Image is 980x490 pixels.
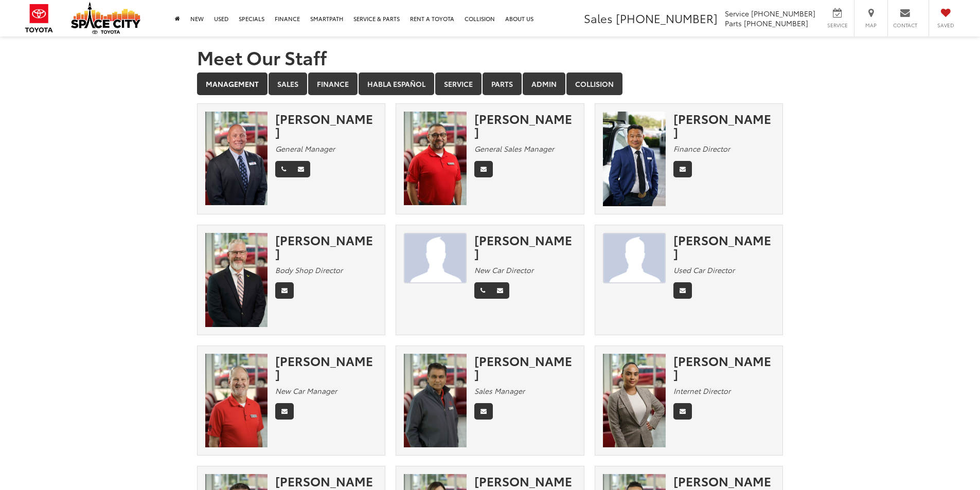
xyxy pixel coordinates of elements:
img: Nam Pham [603,112,666,206]
a: Email [474,403,493,420]
h1: Meet Our Staff [197,47,783,67]
span: Saved [934,22,957,29]
span: [PHONE_NUMBER] [616,10,718,26]
span: [PHONE_NUMBER] [751,8,815,19]
em: New Car Director [474,265,533,275]
a: Email [673,282,692,299]
a: Email [292,161,310,177]
img: David Hardy [205,354,268,448]
span: [PHONE_NUMBER] [744,18,808,28]
a: Management [197,72,268,95]
a: Admin [523,72,565,95]
span: Parts [725,18,742,28]
a: Finance [308,72,358,95]
span: Contact [893,22,917,29]
div: [PERSON_NAME] [474,233,576,260]
span: Map [860,22,882,29]
em: New Car Manager [275,386,337,396]
a: Email [275,403,294,420]
a: Phone [275,161,292,177]
div: [PERSON_NAME] [275,233,377,260]
a: Service [435,72,482,95]
em: Used Car Director [673,265,735,275]
span: Service [826,22,849,29]
img: Melissa Urbina [603,354,666,448]
a: Email [491,282,509,299]
em: Body Shop Director [275,265,343,275]
img: Oz Ali [404,354,467,448]
span: Sales [584,10,613,26]
span: Service [725,8,749,19]
a: Sales [269,72,307,95]
div: [PERSON_NAME] [673,112,775,139]
div: [PERSON_NAME] [673,354,775,381]
img: Marco Compean [603,233,666,284]
em: Finance Director [673,143,730,154]
img: JAMES TAYLOR [404,233,467,284]
img: Cecilio Flores [404,112,467,206]
img: Ben Saxton [205,112,268,206]
a: Email [275,282,294,299]
a: Collision [566,72,622,95]
em: General Sales Manager [474,143,554,154]
img: Space City Toyota [71,2,140,34]
img: Sean Patterson [205,233,268,327]
div: [PERSON_NAME] [673,233,775,260]
div: [PERSON_NAME] [474,112,576,139]
em: Internet Director [673,386,730,396]
a: Email [474,161,493,177]
em: Sales Manager [474,386,525,396]
a: Email [673,161,692,177]
div: [PERSON_NAME] [275,112,377,139]
div: [PERSON_NAME] [275,354,377,381]
div: [PERSON_NAME] [474,354,576,381]
em: General Manager [275,143,335,154]
a: Email [673,403,692,420]
a: Phone [474,282,491,299]
a: Parts [483,72,522,95]
div: Department Tabs [197,72,783,96]
a: Habla Español [359,72,434,95]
